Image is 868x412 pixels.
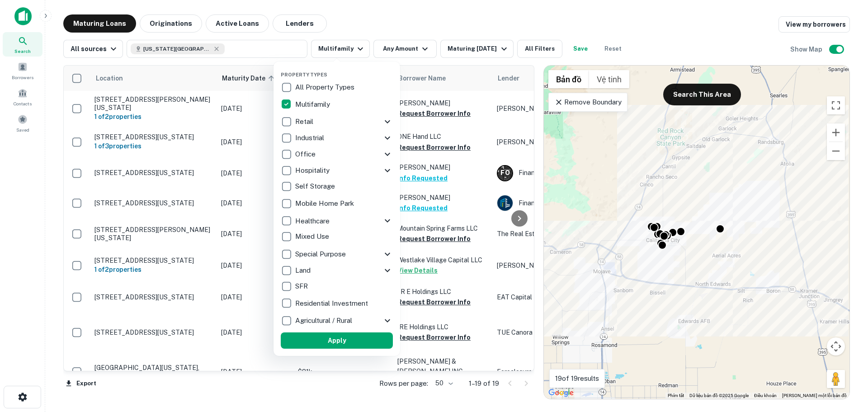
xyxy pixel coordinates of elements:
[281,332,393,349] button: Apply
[295,149,317,160] p: Office
[295,198,356,209] p: Mobile Home Park
[281,246,393,262] div: Special Purpose
[281,146,393,162] div: Office
[295,265,312,276] p: Land
[281,313,393,329] div: Agricultural / Rural
[281,213,393,229] div: Healthcare
[295,99,332,110] p: Multifamily
[295,116,315,127] p: Retail
[295,315,354,326] p: Agricultural / Rural
[295,281,310,292] p: SFR
[281,262,393,279] div: Land
[281,130,393,146] div: Industrial
[295,298,370,309] p: Residential Investment
[281,114,393,130] div: Retail
[295,82,356,93] p: All Property Types
[281,162,393,179] div: Hospitality
[823,340,868,383] div: Tiện ích trò chuyện
[295,216,331,227] p: Healthcare
[823,340,868,383] iframe: Chat Widget
[295,181,337,192] p: Self Storage
[295,249,348,260] p: Special Purpose
[295,231,331,242] p: Mixed Use
[281,72,327,77] span: Property Types
[295,133,326,143] p: Industrial
[295,165,331,176] p: Hospitality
